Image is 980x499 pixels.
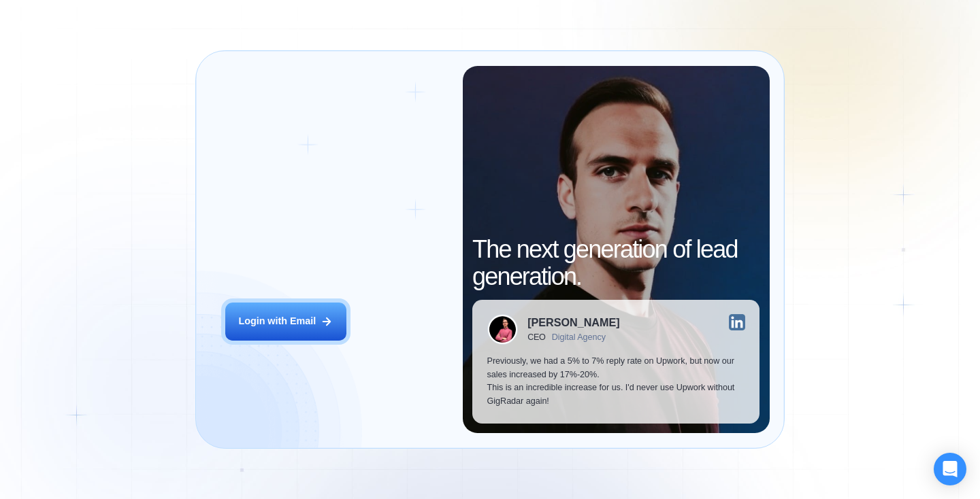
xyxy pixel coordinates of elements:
[238,315,316,328] div: Login with Email
[527,317,619,328] div: [PERSON_NAME]
[487,355,745,409] p: Previously, we had a 5% to 7% reply rate on Upwork, but now our sales increased by 17%-20%. This ...
[527,332,546,342] div: CEO
[472,236,759,290] h2: The next generation of lead generation.
[225,303,346,341] button: Login with Email
[552,332,606,342] div: Digital Agency
[934,453,966,485] div: Open Intercom Messenger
